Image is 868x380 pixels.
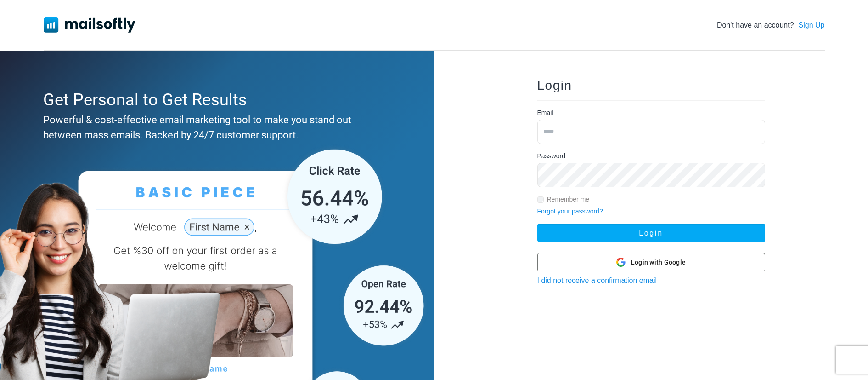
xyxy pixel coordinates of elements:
[537,276,657,284] a: I did not receive a confirmation email
[43,87,387,112] div: Get Personal to Get Results
[537,224,765,242] button: Login
[537,253,765,271] button: Login with Google
[537,207,603,215] a: Forgot your password?
[547,195,590,204] label: Remember me
[537,108,553,118] label: Email
[44,17,135,32] img: Mailsoftly
[631,258,686,267] span: Login with Google
[537,151,565,161] label: Password
[537,78,572,92] span: Login
[799,20,825,31] a: Sign Up
[717,20,825,31] div: Don't have an account?
[43,112,387,143] div: Powerful & cost-effective email marketing tool to make you stand out between mass emails. Backed ...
